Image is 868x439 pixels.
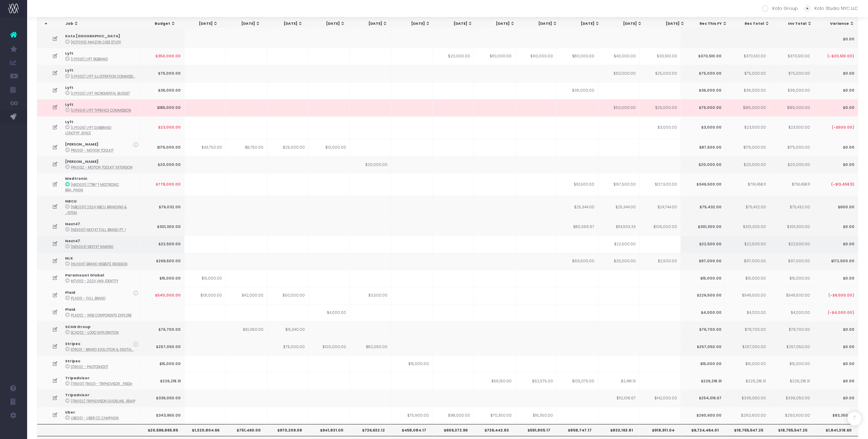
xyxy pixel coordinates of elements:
td: $75,000.00 [681,99,725,116]
td: $110,000.00 [474,48,515,65]
strong: NLX [65,256,73,261]
td: $257,050.00 [681,338,725,355]
td: $4,000.00 [681,304,725,321]
th: May 24: activate to sort column ascending [222,17,264,30]
td: $36,000.00 [681,82,725,99]
div: Job [65,21,133,26]
td: $0.00 [814,218,858,235]
strong: Tripadvisor [65,393,90,398]
td: $22,500.00 [725,235,770,252]
th: $591,805.17 [515,424,557,436]
td: $0.00 [814,139,858,156]
strong: Lyft [65,51,73,56]
td: $36,000.00 [725,82,770,99]
td: $142,000.00 [639,389,681,406]
td: $97,000.00 [725,253,770,270]
td: $0.00 [814,389,858,406]
th: Jul 24: activate to sort column ascending [307,17,349,30]
td: $127,500.00 [639,173,681,196]
td: $36,000.00 [140,82,184,99]
td: $301,300.00 [770,218,814,235]
td: $15,000.00 [140,356,184,373]
td: $20,000.00 [140,156,184,173]
td: $20,000.00 [350,156,391,173]
td: $336,050.00 [725,389,770,406]
td: : [62,407,140,424]
span: (-$9,500.00) [828,293,854,298]
td: $83,350.00 [814,407,858,424]
th: $751,460.00 [226,424,267,436]
span: (-$500.00) [832,125,854,130]
abbr: PLA002 - Web Components Explore [71,313,132,318]
abbr: [LYF001] Lyft Rebrand [71,57,108,61]
abbr: [LYF003] Lyft Incremental Budget [71,91,130,96]
span: (-$20,510.00) [827,54,854,59]
td: $3,000.00 [639,116,681,139]
td: $4,000.00 [725,304,770,321]
abbr: [KOT006] Amazon Case Study [71,40,121,44]
strong: Paramount Global [65,273,104,278]
th: $18,755,547.25 [770,424,814,436]
td: $15,000.00 [681,356,725,373]
td: $157,500.00 [598,173,639,196]
td: $185,000.00 [725,99,770,116]
div: [DATE] [270,21,303,26]
td: $15,340.00 [267,321,309,338]
td: $75,000.00 [725,65,770,82]
td: : [62,196,140,218]
td: : [62,65,140,82]
th: $736,632.12 [350,424,391,436]
td: : [62,218,140,235]
td: $254,016.67 [681,389,725,406]
div: [DATE] [185,21,218,26]
abbr: STR001 - Brand Evolution & Digital [71,347,134,352]
abbr: [NEX004] Next47 Naming [71,245,113,249]
th: Job: activate to sort column ascending [59,17,137,30]
td: $20,000.00 [770,156,814,173]
th: $736,442.83 [474,424,515,436]
div: [DATE] [610,21,642,26]
div: Budget [143,21,176,26]
td: : [62,116,140,139]
th: Variance: activate to sort column ascending [816,17,858,30]
td: $600.00 [814,196,858,218]
td: $75,432.00 [770,196,814,218]
td: : [62,31,140,47]
td: $15,000.00 [681,270,725,287]
strong: Plaid [65,290,75,295]
td: $76,700.00 [140,321,184,338]
td: $0.00 [814,356,858,373]
th: Nov 24: activate to sort column ascending [476,17,519,30]
td: $75,000.00 [140,65,184,82]
td: $25,344.00 [557,196,598,218]
strong: Next47 [65,238,80,244]
abbr: [NEX001] Next47 Full Brand Pt. 1 [71,228,126,232]
strong: Lyft [65,85,73,90]
td: $0.00 [814,82,858,99]
td: $25,344.00 [598,196,639,218]
td: $87,500.00 [681,139,725,156]
td: $0.00 [814,156,858,173]
td: $0.00 [814,338,858,355]
td: : [62,139,140,156]
strong: Stripes [65,359,80,364]
strong: [PERSON_NAME] [65,142,98,147]
td: $131,000.00 [184,287,226,304]
td: $301,300.00 [140,218,184,235]
td: $69,500.00 [557,253,598,270]
td: $260,600.00 [725,407,770,424]
th: Rec This FY: activate to sort column ascending [689,17,731,30]
td: $36,000.00 [770,82,814,99]
td: $370,510.00 [725,48,770,65]
strong: Lyft [65,68,73,73]
td: $0.00 [814,321,858,338]
abbr: PRU002 - Motion Toolkit Extension [71,165,133,170]
td: $75,000.00 [267,338,309,355]
td: $3,500.00 [350,287,391,304]
th: Apr 24: activate to sort column ascending [179,17,222,30]
td: $22,500.00 [681,235,725,252]
div: Inv Total [780,21,812,26]
td: $24,744.00 [639,196,681,218]
td: $370,510.00 [770,48,814,65]
td: $0.00 [814,65,858,82]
